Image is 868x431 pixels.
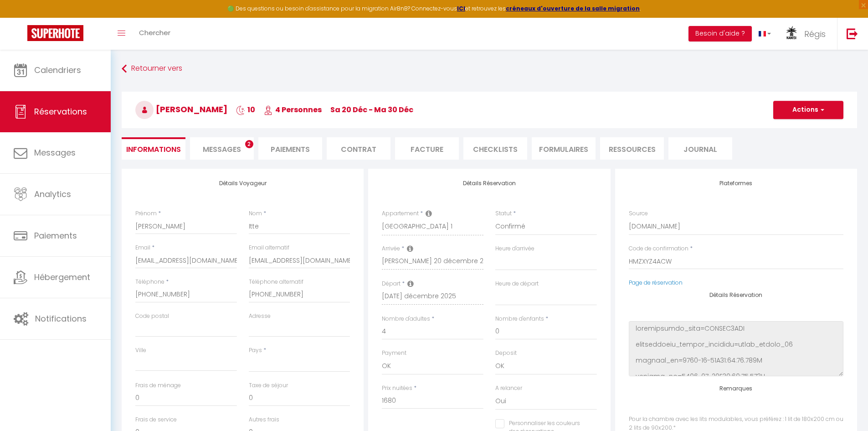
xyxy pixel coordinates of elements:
a: ICI [457,5,465,12]
a: créneaux d'ouverture de la salle migration [506,5,640,12]
label: Départ [382,280,401,288]
span: 10 [236,104,255,115]
button: Actions [773,101,843,119]
a: ... Régis [778,18,837,50]
button: Besoin d'aide ? [688,26,752,42]
label: Ville [135,346,146,355]
label: Adresse [249,312,271,321]
h4: Détails Réservation [629,292,843,298]
label: Téléphone alternatif [249,278,303,286]
label: Appartement [382,209,419,218]
label: Taxe de séjour [249,381,288,390]
label: Email alternatif [249,244,289,252]
button: Ouvrir le widget de chat LiveChat [7,4,35,31]
img: logout [847,28,858,39]
li: Facture [395,137,459,160]
label: Email [135,244,150,252]
label: Arrivée [382,244,400,253]
li: Contrat [327,137,390,160]
label: Deposit [495,349,517,358]
span: Messages [203,144,241,155]
label: Code de confirmation [629,244,688,253]
span: Analytics [34,188,71,200]
span: Régis [804,28,826,40]
label: Frais de service [135,415,177,424]
a: Page de réservation [629,279,683,286]
li: Journal [668,137,732,160]
span: Calendriers [34,64,81,76]
span: Réservations [34,106,87,117]
label: Nom [249,209,262,218]
span: sa 20 Déc - ma 30 Déc [330,104,413,115]
span: Hébergement [34,271,90,283]
label: Prénom [135,209,157,218]
span: Paiements [34,230,77,241]
span: Messages [34,147,76,158]
img: Super Booking [27,25,83,41]
label: Pays [249,346,262,355]
li: FORMULAIRES [532,137,596,160]
label: Code postal [135,312,169,321]
img: ... [785,26,798,42]
a: Retourner vers [122,61,857,77]
label: Source [629,209,648,218]
h4: Détails Voyageur [135,180,350,187]
h4: Remarques [629,385,843,392]
label: Téléphone [135,278,164,286]
label: Frais de ménage [135,381,181,390]
label: Nombre d'adultes [382,315,430,323]
li: Paiements [258,137,322,160]
label: Heure d'arrivée [495,244,534,253]
label: Autres frais [249,415,279,424]
li: Ressources [600,137,664,160]
label: Nombre d'enfants [495,315,544,323]
label: Statut [495,209,512,218]
li: Informations [122,137,185,160]
li: CHECKLISTS [463,137,527,160]
span: Notifications [35,313,87,324]
span: 4 Personnes [264,104,322,115]
label: Payment [382,349,406,358]
h4: Plateformes [629,180,843,187]
label: Prix nuitées [382,384,412,393]
span: 2 [245,140,253,148]
label: A relancer [495,384,522,393]
span: Chercher [139,28,170,37]
span: [PERSON_NAME] [135,104,227,115]
a: Chercher [132,18,177,50]
label: Heure de départ [495,280,539,288]
h4: Détails Réservation [382,180,596,187]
